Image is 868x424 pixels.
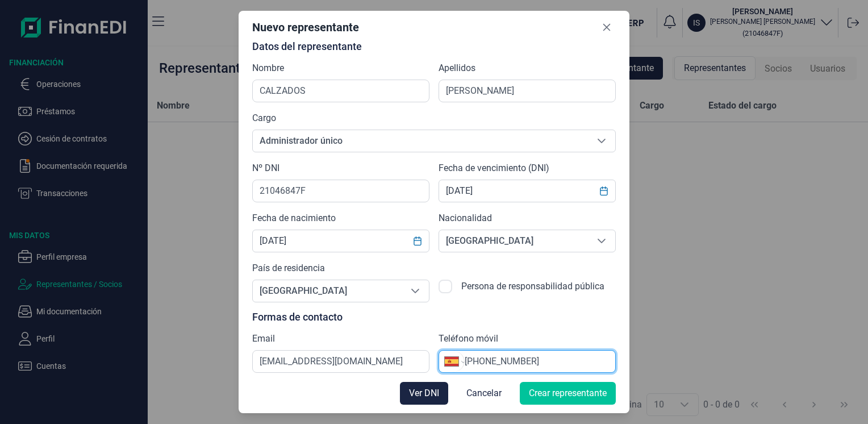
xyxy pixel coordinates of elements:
label: País de residencia [252,261,325,275]
label: Nombre [252,61,284,75]
span: [GEOGRAPHIC_DATA] [439,230,588,252]
button: Crear representante [520,382,616,405]
div: Seleccione una opción [588,130,615,152]
label: Persona de responsabilidad pública [461,280,604,302]
p: Formas de contacto [252,311,616,323]
div: Seleccione una opción [588,230,615,252]
span: Crear representante [529,386,607,400]
label: Cargo [252,111,276,125]
span: [GEOGRAPHIC_DATA] [253,280,402,302]
label: Teléfono móvil [439,332,498,346]
label: Nº DNI [252,161,279,175]
button: Close [598,18,616,36]
span: Ver DNI [409,386,439,400]
button: Choose Date [593,181,615,201]
span: Administrador único [253,130,588,152]
button: Cancelar [457,382,511,405]
label: Email [252,332,275,346]
span: Cancelar [466,386,502,400]
label: Fecha de nacimiento [252,211,336,225]
button: Ver DNI [400,382,448,405]
div: Seleccione una opción [402,280,429,302]
button: Choose Date [407,231,428,251]
div: Nuevo representante [252,19,359,35]
label: Apellidos [439,61,475,75]
label: Nacionalidad [439,211,492,225]
label: Fecha de vencimiento (DNI) [439,161,549,175]
p: Datos del representante [252,41,616,52]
